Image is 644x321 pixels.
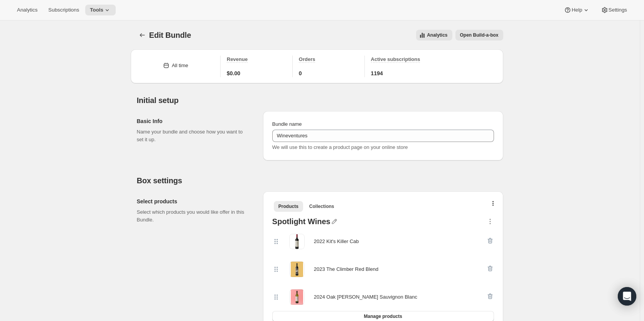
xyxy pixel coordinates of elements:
[314,238,359,245] div: 2022 Kit's Killer Cab
[314,265,378,273] div: 2023 The Climber Red Blend
[309,203,334,209] span: Collections
[609,7,627,13] span: Settings
[90,7,103,13] span: Tools
[460,32,499,38] span: Open Build-a-box
[572,7,582,13] span: Help
[314,293,417,301] div: 2024 Oak [PERSON_NAME] Sauvignon Blanc
[416,30,452,41] button: View all analytics related to this specific bundles, within certain timeframes
[596,5,632,15] button: Settings
[427,32,447,38] span: Analytics
[364,313,402,319] span: Manage products
[278,203,298,209] span: Products
[137,176,503,185] h2: Box settings
[227,69,240,77] span: $0.00
[137,198,251,205] h2: Select products
[44,5,84,15] button: Subscriptions
[371,69,383,77] span: 1194
[618,287,636,306] div: Open Intercom Messenger
[272,130,494,142] input: ie. Smoothie box
[149,31,191,39] span: Edit Bundle
[137,30,148,41] button: Bundles
[17,7,37,13] span: Analytics
[227,56,248,62] span: Revenue
[137,208,251,224] p: Select which products you would like offer in this Bundle.
[85,5,116,15] button: Tools
[12,5,42,15] button: Analytics
[455,30,503,41] button: View links to open the build-a-box on the online store
[559,5,594,15] button: Help
[137,96,503,105] h2: Initial setup
[272,144,408,150] span: We will use this to create a product page on your online store
[172,62,188,69] div: All time
[137,128,251,144] p: Name your bundle and choose how you want to set it up.
[272,121,302,127] span: Bundle name
[299,69,302,77] span: 0
[137,117,251,125] h2: Basic Info
[272,218,330,228] div: Spotlight Wines
[371,56,420,62] span: Active subscriptions
[48,7,79,13] span: Subscriptions
[299,56,315,62] span: Orders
